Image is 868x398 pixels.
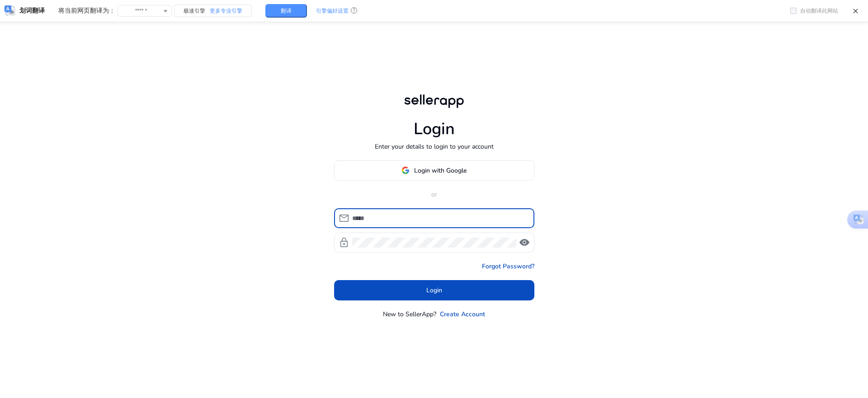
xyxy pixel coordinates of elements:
[334,190,534,199] p: or
[519,237,530,248] span: visibility
[440,309,485,319] a: Create Account
[334,160,534,181] button: Login with Google
[426,286,442,295] span: Login
[482,262,534,271] a: Forgot Password?
[339,213,349,224] span: mail
[383,309,436,319] p: New to SellerApp?
[334,280,534,300] button: Login
[375,142,494,151] p: Enter your details to login to your account
[414,166,467,175] span: Login with Google
[414,119,455,139] h1: Login
[339,237,349,248] span: lock
[401,166,410,174] img: google-logo.svg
